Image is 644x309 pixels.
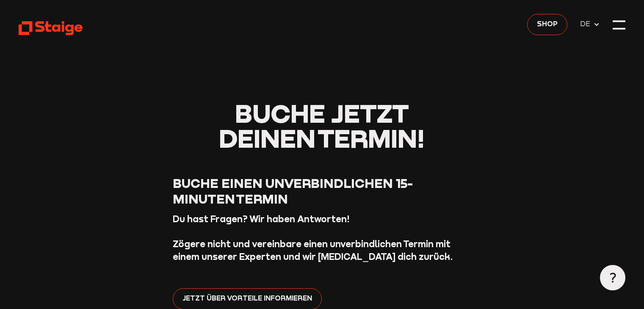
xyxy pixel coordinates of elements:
[580,19,593,30] span: DE
[173,213,350,224] strong: Du hast Fragen? Wir haben Antworten!
[537,19,558,30] span: Shop
[527,14,567,35] a: Shop
[219,97,425,153] span: Buche jetzt deinen Termin!
[173,238,453,262] strong: Zögere nicht und vereinbare einen unverbindlichen Termin mit einem unserer Experten und wir [MEDI...
[173,175,413,207] span: Buche einen unverbindlichen 15-Minuten Termin
[182,293,312,304] span: Jetzt über Vorteile informieren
